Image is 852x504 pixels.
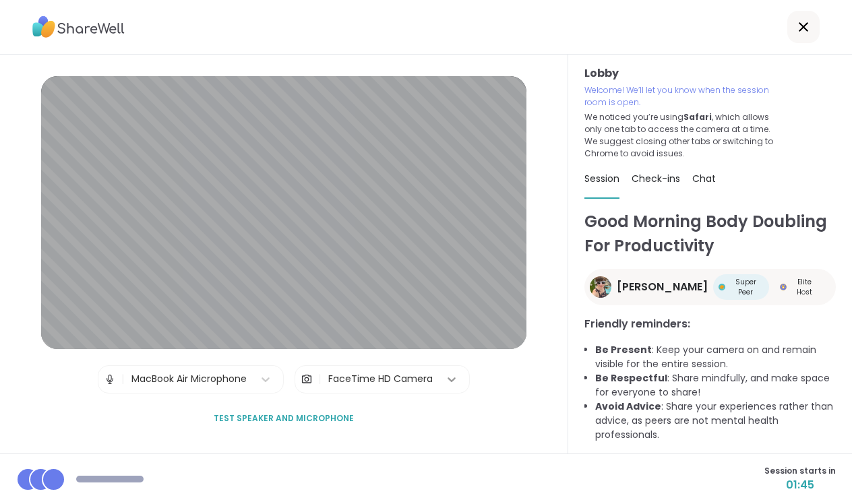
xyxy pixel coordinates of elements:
[208,404,359,433] button: Test speaker and microphone
[301,366,313,393] img: Camera
[595,371,667,385] b: Be Respectful
[214,412,354,424] span: Test speaker and microphone
[632,172,680,185] span: Check-ins
[683,111,712,123] b: Safari
[584,316,836,332] h3: Friendly reminders:
[121,366,125,393] span: |
[584,111,779,160] p: We noticed you’re using , which allows only one tab to access the camera at a time. We suggest cl...
[104,366,116,393] img: Microphone
[692,172,716,185] span: Chat
[584,172,619,185] span: Session
[764,477,836,493] span: 01:45
[131,372,247,386] div: MacBook Air Microphone
[584,65,836,82] h3: Lobby
[789,277,820,297] span: Elite Host
[617,279,708,295] span: [PERSON_NAME]
[595,343,652,356] b: Be Present
[595,400,836,442] li: : Share your experiences rather than advice, as peers are not mental health professionals.
[584,269,836,305] a: Adrienne_QueenOfTheDawn[PERSON_NAME]Super PeerSuper PeerElite HostElite Host
[318,366,322,393] span: |
[595,400,661,413] b: Avoid Advice
[728,277,764,297] span: Super Peer
[584,84,779,108] p: Welcome! We’ll let you know when the session room is open.
[32,11,125,42] img: ShareWell Logo
[719,284,725,290] img: Super Peer
[584,210,836,258] h1: Good Morning Body Doubling For Productivity
[595,371,836,400] li: : Share mindfully, and make space for everyone to share!
[780,284,787,290] img: Elite Host
[590,276,611,298] img: Adrienne_QueenOfTheDawn
[595,343,836,371] li: : Keep your camera on and remain visible for the entire session.
[764,465,836,477] span: Session starts in
[328,372,433,386] div: FaceTime HD Camera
